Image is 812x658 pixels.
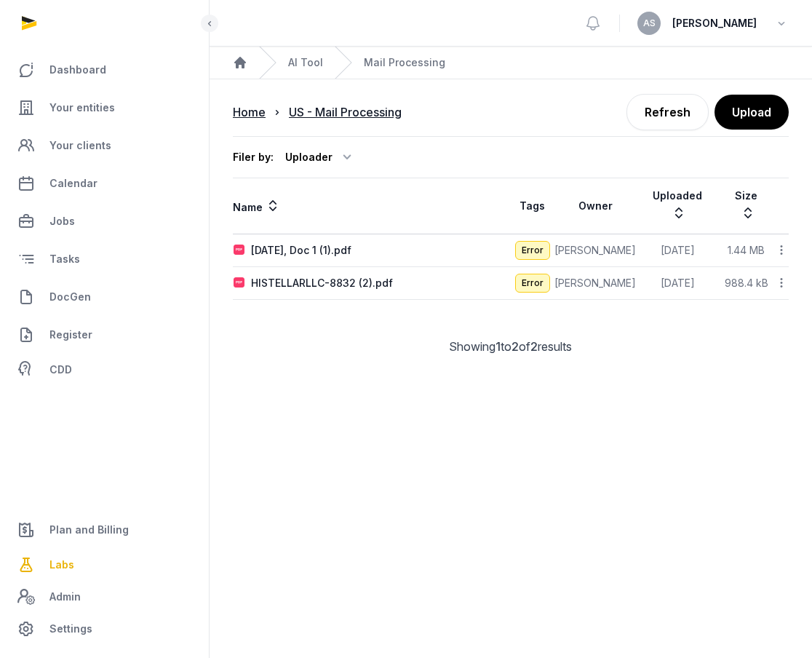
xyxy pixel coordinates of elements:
span: [DATE] [661,244,695,256]
a: Labs [12,547,197,582]
span: Admin [49,588,81,606]
span: Your entities [49,99,115,116]
div: US - Mail Processing [289,103,402,121]
td: [PERSON_NAME] [554,267,637,300]
a: Settings [12,611,197,646]
a: Dashboard [12,52,197,87]
span: [PERSON_NAME] [672,15,757,32]
span: Jobs [49,213,75,230]
a: Refresh [626,94,709,130]
div: HISTELLARLLC-8832 (2).pdf [251,276,393,290]
span: Plan and Billing [49,521,129,539]
span: DocGen [49,288,91,306]
span: Error [515,274,550,293]
span: Register [49,326,92,344]
button: Upload [715,95,789,130]
th: Tags [511,178,554,234]
a: DocGen [12,280,197,314]
span: Tasks [49,250,80,268]
a: Jobs [12,204,197,239]
a: AI Tool [288,55,323,70]
span: 2 [530,339,538,354]
nav: Breadcrumb [210,47,812,79]
div: Uploader [285,146,356,169]
nav: Breadcrumb [233,95,511,130]
a: Register [12,317,197,352]
img: pdf.svg [234,245,245,256]
span: [DATE] [661,277,695,289]
th: Size [718,178,774,234]
span: Calendar [49,175,97,192]
th: Name [233,178,511,234]
td: [PERSON_NAME] [554,234,637,267]
span: Settings [49,620,92,638]
span: Your clients [49,137,111,154]
span: Dashboard [49,61,106,79]
span: Mail Processing [364,55,445,70]
span: CDD [49,361,72,378]
span: Labs [49,556,74,574]
td: 988.4 kB [718,267,774,300]
div: Filer by: [233,150,274,164]
img: pdf.svg [234,277,245,289]
th: Uploaded [637,178,718,234]
span: 1 [495,339,501,354]
div: Home [233,103,266,121]
td: 1.44 MB [718,234,774,267]
span: Error [515,241,550,260]
button: AS [637,12,661,35]
th: Owner [554,178,637,234]
div: [DATE], Doc 1 (1).pdf [251,243,351,258]
div: Showing to of results [233,338,789,355]
a: Tasks [12,242,197,277]
a: CDD [12,355,197,384]
span: AS [643,19,656,28]
span: 2 [512,339,519,354]
a: Plan and Billing [12,512,197,547]
a: Admin [12,582,197,611]
a: Your entities [12,90,197,125]
a: Calendar [12,166,197,201]
a: Your clients [12,128,197,163]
